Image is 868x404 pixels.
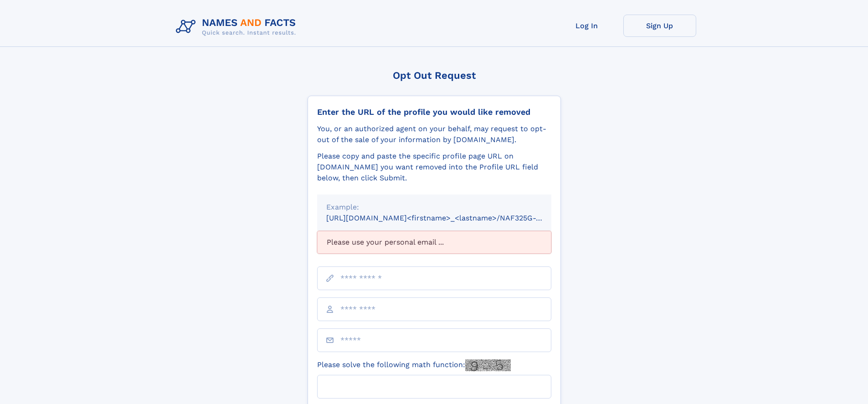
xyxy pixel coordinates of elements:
a: Log In [550,15,623,37]
div: Please copy and paste the specific profile page URL on [DOMAIN_NAME] you want removed into the Pr... [317,151,551,184]
small: [URL][DOMAIN_NAME]<firstname>_<lastname>/NAF325G-xxxxxxxx [326,214,569,222]
a: Sign Up [623,15,696,37]
div: Please use your personal email ... [317,231,551,254]
div: Enter the URL of the profile you would like removed [317,107,551,117]
div: Example: [326,202,542,213]
div: Opt Out Request [308,70,561,81]
label: Please solve the following math function: [317,359,511,371]
div: You, or an authorized agent on your behalf, may request to opt-out of the sale of your informatio... [317,123,551,145]
img: Logo Names and Facts [172,15,303,39]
